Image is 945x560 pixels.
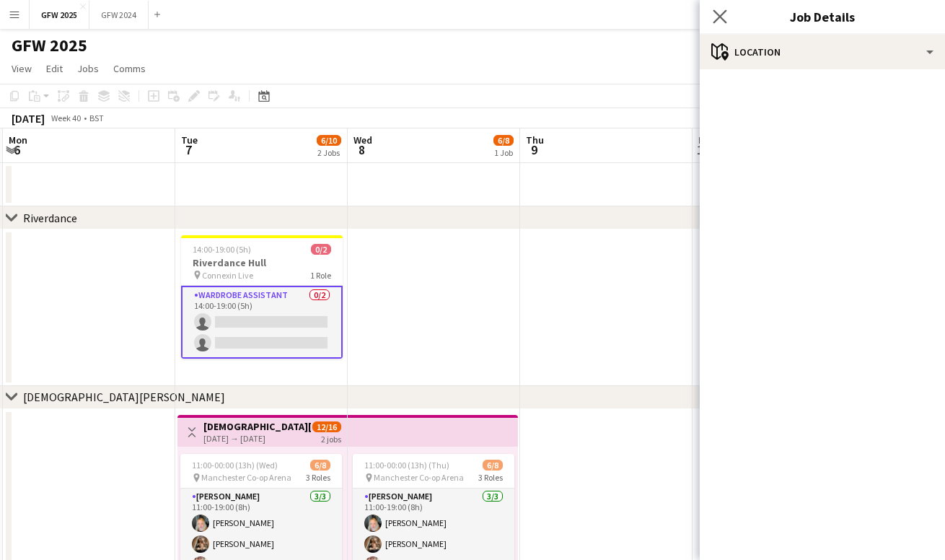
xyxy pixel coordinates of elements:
app-card-role: Wardrobe Assistant0/214:00-19:00 (5h) [181,286,343,359]
span: 8 [351,141,372,158]
span: 9 [524,141,544,158]
span: Week 40 [48,113,84,123]
a: Comms [107,59,151,78]
span: View [12,62,32,75]
h3: Riverdance Hull [181,256,343,269]
span: Fri [698,134,710,146]
span: Jobs [77,62,99,75]
button: GFW 2024 [89,1,149,29]
span: Connexin Live [202,270,253,281]
span: 6/8 [310,460,330,471]
span: 11:00-00:00 (13h) (Wed) [192,460,278,471]
span: 10 [696,141,710,158]
h3: [DEMOGRAPHIC_DATA][PERSON_NAME] Manchester [203,420,311,433]
span: Thu [526,134,544,146]
span: Manchester Co-op Arena [201,472,291,483]
span: 1 Role [310,270,331,281]
span: 11:00-00:00 (13h) (Thu) [364,460,449,471]
span: 6/8 [493,135,514,146]
span: 6/8 [483,460,503,471]
span: 3 Roles [478,472,503,483]
span: 7 [179,141,198,158]
div: 2 jobs [321,432,341,445]
div: Riverdance [23,211,77,225]
div: [DATE] → [DATE] [203,433,311,444]
h3: Job Details [700,7,945,26]
span: Manchester Co-op Arena [374,472,464,483]
span: Tue [181,134,198,146]
a: View [6,59,38,78]
a: Jobs [71,59,105,78]
div: BST [89,113,104,123]
a: Edit [40,59,69,78]
span: 14:00-19:00 (5h) [193,244,251,255]
div: 2 Jobs [317,147,340,158]
span: Wed [353,134,372,146]
div: [DATE] [12,111,45,126]
h1: GFW 2025 [12,35,87,56]
div: Location [700,35,945,69]
div: [DEMOGRAPHIC_DATA][PERSON_NAME] [23,390,225,404]
span: 12/16 [312,421,341,432]
div: 1 Job [494,147,513,158]
span: 3 Roles [306,472,330,483]
span: Comms [113,62,146,75]
app-job-card: 14:00-19:00 (5h)0/2Riverdance Hull Connexin Live1 RoleWardrobe Assistant0/214:00-19:00 (5h) [181,235,343,359]
span: Mon [9,134,27,146]
span: Edit [46,62,63,75]
button: GFW 2025 [30,1,89,29]
span: 6/10 [317,135,341,146]
span: 0/2 [311,244,331,255]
